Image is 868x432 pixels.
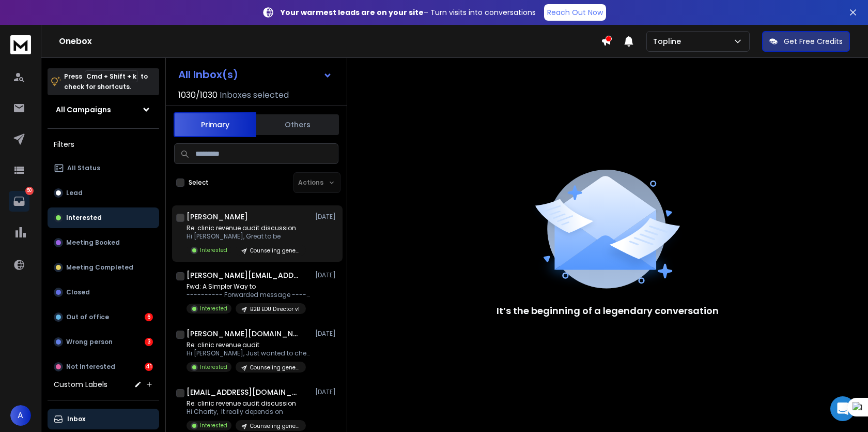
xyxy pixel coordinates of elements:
[281,7,536,18] p: – Turn visits into conversations
[281,7,424,18] strong: Your warmest leads are on your site
[250,305,300,313] p: B2B EDU Director v1
[547,7,603,18] p: Reach Out Now
[220,89,289,101] h3: Inboxes selected
[48,158,159,178] button: All Status
[315,213,338,221] p: [DATE]
[187,408,306,416] p: Hi Charity, It really depends on
[48,232,159,253] button: Meeting Booked
[187,282,311,291] p: Fwd: A Simpler Way to
[653,36,685,47] p: Topline
[66,239,120,247] p: Meeting Booked
[64,71,148,92] p: Press to check for shortcuts.
[187,212,248,222] h1: [PERSON_NAME]
[830,396,855,421] div: Open Intercom Messenger
[187,399,306,408] p: Re: clinic revenue audit discussion
[25,187,34,195] p: 50
[315,330,338,338] p: [DATE]
[315,271,338,279] p: [DATE]
[200,422,227,429] p: Interested
[145,363,153,371] div: 41
[187,341,311,349] p: Re: clinic revenue audit
[200,363,227,371] p: Interested
[66,313,109,321] p: Out of office
[48,207,159,228] button: Interested
[48,137,159,152] h3: Filters
[85,70,138,82] span: Cmd + Shift + k
[762,31,850,52] button: Get Free Credits
[187,224,306,232] p: Re: clinic revenue audit discussion
[178,69,238,80] h1: All Inbox(s)
[48,409,159,429] button: Inbox
[66,189,83,197] p: Lead
[10,405,31,426] button: A
[66,214,102,222] p: Interested
[56,105,111,115] h1: All Campaigns
[250,247,300,255] p: Counseling general
[170,64,340,85] button: All Inbox(s)
[250,364,300,371] p: Counseling general
[784,36,843,47] p: Get Free Credits
[66,363,115,371] p: Not Interested
[66,288,90,296] p: Closed
[145,338,153,346] div: 3
[48,282,159,303] button: Closed
[200,246,227,254] p: Interested
[497,304,719,318] p: It’s the beginning of a legendary conversation
[48,257,159,278] button: Meeting Completed
[66,263,133,272] p: Meeting Completed
[315,388,338,396] p: [DATE]
[48,99,159,120] button: All Campaigns
[48,356,159,377] button: Not Interested41
[48,183,159,203] button: Lead
[187,270,300,280] h1: [PERSON_NAME][EMAIL_ADDRESS][DOMAIN_NAME]
[256,113,339,136] button: Others
[544,4,606,21] a: Reach Out Now
[10,35,31,54] img: logo
[48,332,159,352] button: Wrong person3
[187,291,311,299] p: ---------- Forwarded message --------- From: [PERSON_NAME]
[67,415,85,423] p: Inbox
[145,313,153,321] div: 6
[200,305,227,312] p: Interested
[54,379,107,390] h3: Custom Labels
[189,178,209,187] label: Select
[187,387,300,397] h1: [EMAIL_ADDRESS][DOMAIN_NAME]
[48,307,159,327] button: Out of office6
[59,35,601,48] h1: Onebox
[9,191,29,212] a: 50
[187,349,311,357] p: Hi [PERSON_NAME], Just wanted to check—were
[66,338,113,346] p: Wrong person
[187,232,306,241] p: Hi [PERSON_NAME], Great to be
[67,164,100,172] p: All Status
[187,329,300,339] h1: [PERSON_NAME][DOMAIN_NAME][EMAIL_ADDRESS][DOMAIN_NAME] +1
[250,422,300,430] p: Counseling general
[178,89,218,101] span: 1030 / 1030
[174,112,256,137] button: Primary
